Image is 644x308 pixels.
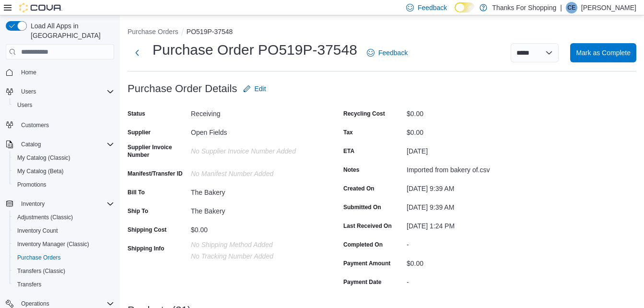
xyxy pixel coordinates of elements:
span: Customers [21,121,49,129]
button: Transfers (Classic) [10,264,118,278]
button: Inventory Count [10,224,118,237]
span: Customers [17,118,114,130]
div: $0.00 [191,222,319,234]
span: Feedback [378,48,408,58]
label: Supplier Invoice Number [128,143,187,159]
div: No Manifest Number added [191,166,319,178]
label: Ship To [128,207,148,215]
label: Notes [343,166,359,174]
p: No Shipping Method added [191,241,319,249]
label: Manifest/Transfer ID [128,170,183,178]
button: Adjustments (Classic) [10,211,118,224]
div: $0.00 [407,125,535,136]
span: Home [17,66,114,78]
button: Transfers [10,278,118,291]
a: My Catalog (Beta) [13,166,68,177]
input: Dark Mode [455,2,475,12]
h1: Purchase Order PO519P-37548 [152,40,357,59]
a: Home [17,67,40,78]
a: Inventory Count [13,225,62,237]
button: Users [2,85,118,98]
a: Transfers [13,279,45,290]
span: CE [568,2,576,13]
label: Bill To [128,189,145,196]
button: Customers [2,118,118,131]
span: Adjustments (Classic) [13,212,114,223]
span: Catalog [17,139,114,150]
span: Promotions [13,179,114,190]
label: Payment Amount [343,260,390,267]
label: Payment Date [343,278,381,286]
div: No Supplier Invoice Number added [191,143,319,155]
div: The Bakery [191,185,319,196]
a: My Catalog (Classic) [13,152,74,164]
a: Feedback [363,43,411,62]
span: Users [13,99,114,111]
div: - [407,237,535,249]
div: Receiving [191,106,319,118]
button: Inventory Manager (Classic) [10,237,118,251]
div: [DATE] 9:39 AM [407,181,535,192]
div: Open Fields [191,125,319,136]
div: - [407,274,535,286]
span: Transfers (Classic) [17,267,65,275]
p: No Tracking Number added [191,252,319,260]
div: [DATE] [407,143,535,155]
button: Home [2,65,118,79]
a: Adjustments (Classic) [13,212,77,223]
span: Transfers [13,279,114,290]
span: Operations [21,300,49,308]
button: Mark as Complete [570,43,636,62]
button: PO519P-37548 [187,28,233,36]
span: My Catalog (Beta) [13,166,114,177]
button: My Catalog (Classic) [10,151,118,165]
label: Shipping Cost [128,226,166,234]
span: My Catalog (Classic) [17,154,70,162]
p: [PERSON_NAME] [581,2,636,13]
a: Promotions [13,179,50,190]
p: | [560,2,562,13]
span: Home [21,69,36,76]
label: ETA [343,147,354,155]
span: Inventory Manager (Classic) [17,240,89,248]
span: Users [21,88,36,95]
span: Inventory [17,198,114,210]
button: Users [10,98,118,112]
span: Dark Mode [455,12,455,13]
a: Transfers (Classic) [13,265,69,277]
span: Edit [255,84,266,94]
button: Next [128,43,147,62]
a: Users [13,99,36,111]
button: Edit [239,79,270,98]
span: Inventory [21,200,45,208]
span: My Catalog (Beta) [17,167,64,175]
label: Submitted On [343,203,381,211]
label: Tax [343,129,353,136]
button: Inventory [17,198,48,210]
span: Feedback [418,3,447,12]
label: Created On [343,185,375,192]
span: Purchase Orders [13,252,114,263]
span: Users [17,86,114,97]
span: Inventory Count [17,227,58,235]
span: Load All Apps in [GEOGRAPHIC_DATA] [27,21,114,40]
nav: An example of EuiBreadcrumbs [128,27,636,38]
div: [DATE] 1:24 PM [407,218,535,230]
button: Users [17,86,40,97]
span: Promotions [17,181,47,189]
label: Recycling Cost [343,110,385,118]
div: The Bakery [191,203,319,215]
h3: Purchase Order Details [128,83,237,95]
button: Purchase Orders [10,251,118,264]
span: Inventory Manager (Classic) [13,238,114,250]
span: Transfers (Classic) [13,265,114,277]
label: Status [128,110,145,118]
button: Catalog [17,139,45,150]
span: Adjustments (Classic) [17,213,73,221]
a: Purchase Orders [13,252,65,263]
button: Purchase Orders [128,28,178,36]
button: Catalog [2,138,118,151]
span: Users [17,101,32,109]
button: My Catalog (Beta) [10,165,118,178]
div: [DATE] 9:39 AM [407,200,535,211]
